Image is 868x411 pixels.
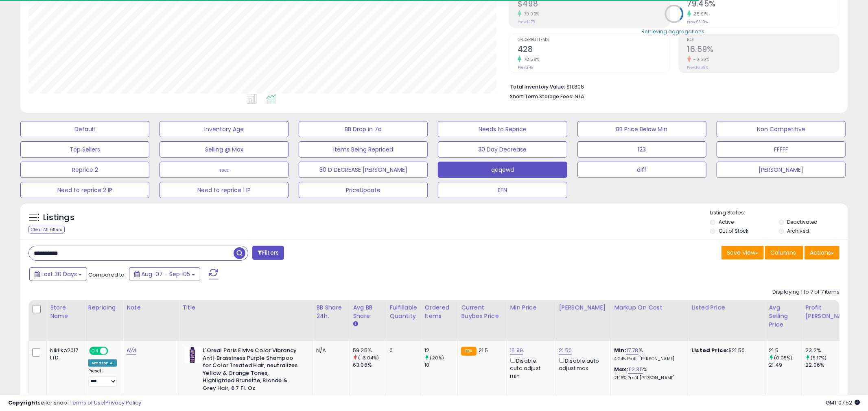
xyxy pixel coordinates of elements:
[559,356,604,372] div: Disable auto adjust max
[20,141,149,158] button: Top Sellers
[614,375,682,381] p: 21.16% Profit [PERSON_NAME]
[424,303,454,320] div: Ordered Items
[438,141,567,158] button: 30 Day Decrease
[717,162,846,178] button: [PERSON_NAME]
[88,359,117,367] div: Amazon AI
[719,218,734,225] label: Active
[358,355,379,361] small: (-6.04%)
[510,346,523,355] a: 16.99
[611,300,688,341] th: The percentage added to the cost of goods (COGS) that forms the calculator for Min & Max prices.
[20,182,149,198] button: Need to reprice 2 IP
[127,346,136,355] a: N/A
[389,303,418,320] div: Fulfillable Quantity
[769,361,802,369] div: 21.49
[353,361,386,369] div: 63.06%
[510,303,552,312] div: Min Price
[29,267,87,281] button: Last 30 Days
[722,246,764,260] button: Save View
[614,303,684,312] div: Markup on Cost
[203,347,302,394] b: L'Oreal Paris Elvive Color Vibrancy Anti-Brassiness Purple Shampoo for Color Treated Hair, neutra...
[42,270,77,278] span: Last 30 Days
[299,182,428,198] button: PriceUpdate
[577,121,706,137] button: BB Price Below Min
[691,303,762,312] div: Listed Price
[438,182,567,198] button: EFN
[160,182,289,198] button: Need to reprice 1 IP
[353,320,358,328] small: Avg BB Share.
[90,348,100,355] span: ON
[43,212,74,223] h5: Listings
[424,361,457,369] div: 10
[50,303,81,320] div: Store Name
[805,303,854,320] div: Profit [PERSON_NAME]
[770,249,796,257] span: Columns
[811,355,827,361] small: (5.17%)
[765,246,803,260] button: Columns
[88,368,117,387] div: Preset:
[160,141,289,158] button: Selling @ Max
[299,162,428,178] button: 30 D DECREASE [PERSON_NAME]
[299,141,428,158] button: Items Being Repriced
[8,399,141,407] div: seller snap | |
[787,227,809,234] label: Archived
[626,346,638,355] a: 17.78
[614,366,682,381] div: %
[559,303,607,312] div: [PERSON_NAME]
[184,347,201,363] img: 41G0EYu0ITL._SL40_.jpg
[805,347,857,354] div: 23.2%
[141,270,190,278] span: Aug-07 - Sep-05
[641,28,707,35] div: Retrieving aggregations..
[424,347,457,354] div: 12
[353,303,383,320] div: Avg BB Share
[160,162,289,178] button: тест
[577,141,706,158] button: 123
[50,347,79,361] div: Nikilko2017 LTD.
[316,303,346,320] div: BB Share 24h.
[107,348,120,355] span: OFF
[129,267,200,281] button: Aug-07 - Sep-05
[787,218,818,225] label: Deactivated
[717,141,846,158] button: FFFFF
[614,346,626,354] b: Min:
[28,226,65,234] div: Clear All Filters
[805,361,857,369] div: 22.06%
[353,347,386,354] div: 59.25%
[20,162,149,178] button: Reprice 2
[105,399,141,407] a: Privacy Policy
[628,366,643,374] a: 112.35
[691,346,728,354] b: Listed Price:
[774,355,793,361] small: (0.05%)
[127,303,175,312] div: Note
[88,271,126,279] span: Compared to:
[20,121,149,137] button: Default
[577,162,706,178] button: diff
[559,346,572,355] a: 21.50
[88,303,120,312] div: Repricing
[710,209,848,217] p: Listing States:
[182,303,309,312] div: Title
[614,347,682,362] div: %
[70,399,104,407] a: Terms of Use
[691,347,759,354] div: $21.50
[772,288,840,296] div: Displaying 1 to 7 of 7 items
[769,347,802,354] div: 21.5
[438,162,567,178] button: qeqewd
[438,121,567,137] button: Needs to Reprice
[389,347,415,354] div: 0
[461,347,476,356] small: FBA
[769,303,798,329] div: Avg Selling Price
[805,246,840,260] button: Actions
[316,347,343,354] div: N/A
[461,303,503,320] div: Current Buybox Price
[160,121,289,137] button: Inventory Age
[252,246,284,260] button: Filters
[510,356,549,380] div: Disable auto adjust min
[8,399,38,407] strong: Copyright
[719,227,748,234] label: Out of Stock
[614,366,628,373] b: Max:
[299,121,428,137] button: BB Drop in 7d
[614,356,682,362] p: 4.24% Profit [PERSON_NAME]
[430,355,444,361] small: (20%)
[717,121,846,137] button: Non Competitive
[826,399,860,407] span: 2025-10-6 07:52 GMT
